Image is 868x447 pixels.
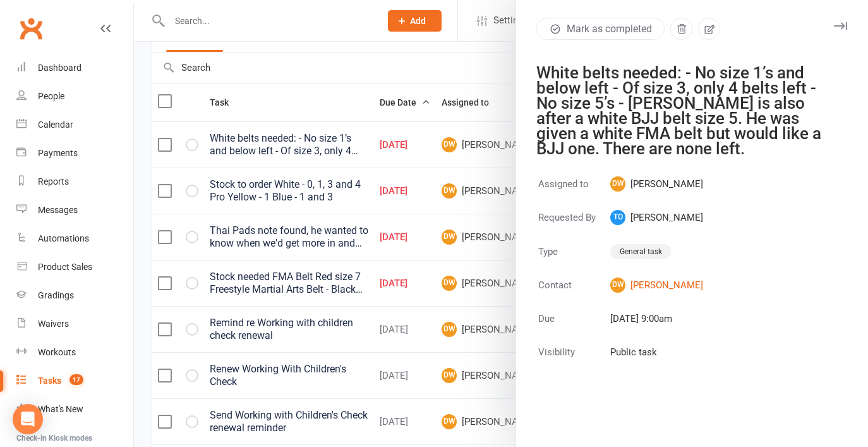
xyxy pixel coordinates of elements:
[16,168,133,196] a: Reports
[16,253,133,281] a: Product Sales
[38,262,92,272] div: Product Sales
[16,367,133,395] a: Tasks 17
[610,278,625,293] span: DW
[15,13,47,44] a: Clubworx
[610,210,625,225] span: TO
[16,310,133,338] a: Waivers
[536,18,665,40] button: Mark as completed
[538,209,608,242] td: Requested By
[16,139,133,168] a: Payments
[38,376,61,386] div: Tasks
[610,210,703,225] span: [PERSON_NAME]
[16,338,133,367] a: Workouts
[610,176,625,192] span: DW
[38,347,76,357] div: Workouts
[16,54,133,82] a: Dashboard
[610,278,703,293] a: DW[PERSON_NAME]
[538,344,608,376] td: Visibility
[538,243,608,276] td: Type
[538,277,608,309] td: Contact
[538,310,608,343] td: Due
[38,205,78,215] div: Messages
[69,374,83,385] span: 17
[38,290,74,300] div: Gradings
[38,119,73,130] div: Calendar
[16,395,133,424] a: What's New
[38,404,83,414] div: What's New
[38,63,81,73] div: Dashboard
[610,244,672,259] div: General task
[38,233,89,243] div: Automations
[16,82,133,111] a: People
[610,344,704,376] td: Public task
[38,148,78,158] div: Payments
[38,319,69,329] div: Waivers
[610,176,703,192] span: [PERSON_NAME]
[16,196,133,224] a: Messages
[16,281,133,310] a: Gradings
[538,176,608,208] td: Assigned to
[16,224,133,253] a: Automations
[536,65,832,156] div: White belts needed: - No size 1’s and below left - Of size 3, only 4 belts left - No size 5’s - [...
[38,91,64,101] div: People
[13,404,43,434] div: Open Intercom Messenger
[610,310,704,343] td: [DATE] 9:00am
[38,176,69,187] div: Reports
[16,111,133,139] a: Calendar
